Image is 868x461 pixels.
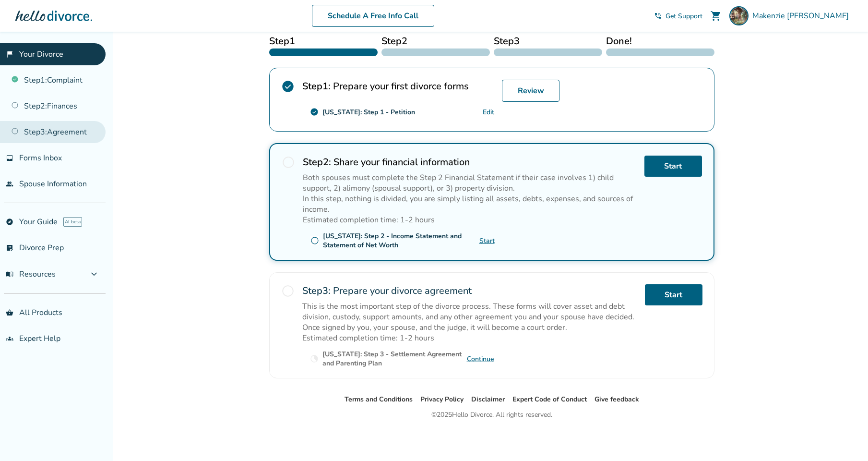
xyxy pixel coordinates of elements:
h2: Share your financial information [303,156,637,169]
span: explore [6,218,13,226]
img: Makenzie Magaro [729,6,749,25]
span: Done! [606,34,714,49]
li: Disclaimer [471,394,505,405]
span: Forms Inbox [19,153,62,163]
a: phone_in_talkGet Support [654,12,702,21]
span: flag_2 [6,50,13,58]
span: Step 1 [269,34,378,49]
span: phone_in_talk [654,12,662,20]
p: In this step, nothing is divided, you are simply listing all assets, debts, expenses, and sources... [303,194,637,215]
span: Step 2 [381,34,490,49]
a: Start [645,284,702,305]
div: [US_STATE]: Step 1 - Petition [322,108,415,117]
h2: Prepare your divorce agreement [302,284,637,297]
span: Makenzie [PERSON_NAME] [752,11,853,21]
span: inbox [6,154,13,162]
a: Terms and Conditions [345,395,413,404]
p: Estimated completion time: 1-2 hours [303,215,637,225]
span: menu_book [6,270,13,278]
span: shopping_basket [6,309,13,316]
strong: Step 2 : [303,156,331,169]
span: check_circle [310,108,319,116]
span: Resources [6,269,56,279]
span: check_circle [281,80,295,93]
h2: Prepare your first divorce forms [302,80,494,93]
span: clock_loader_40 [310,354,319,363]
div: © 2025 Hello Divorce. All rights reserved. [431,409,552,421]
span: radio_button_unchecked [310,236,319,245]
span: expand_more [88,268,100,280]
div: [US_STATE]: Step 3 - Settlement Agreement and Parenting Plan [322,350,467,368]
span: shopping_cart [710,10,722,22]
a: Start [479,236,495,245]
a: Expert Code of Conduct [512,395,587,404]
a: Start [644,156,702,177]
a: Privacy Policy [420,395,464,404]
iframe: Chat Widget [820,415,868,461]
span: people [6,180,13,188]
a: Edit [483,108,494,117]
p: Estimated completion time: 1-2 hours [302,333,637,343]
span: groups [6,335,13,342]
div: [US_STATE]: Step 2 - Income Statement and Statement of Net Worth [323,231,479,250]
span: radio_button_unchecked [282,156,295,169]
strong: Step 1 : [302,80,331,93]
span: list_alt_check [6,244,13,252]
span: Step 3 [494,34,602,49]
a: Continue [467,354,494,364]
span: AI beta [63,217,82,227]
span: Get Support [666,12,702,21]
span: radio_button_unchecked [281,284,295,298]
p: This is the most important step of the divorce process. These forms will cover asset and debt div... [302,301,637,333]
a: Schedule A Free Info Call [312,5,434,27]
a: Review [502,80,559,102]
li: Give feedback [595,394,639,405]
p: Both spouses must complete the Step 2 Financial Statement if their case involves 1) child support... [303,172,637,194]
strong: Step 3 : [302,284,331,297]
